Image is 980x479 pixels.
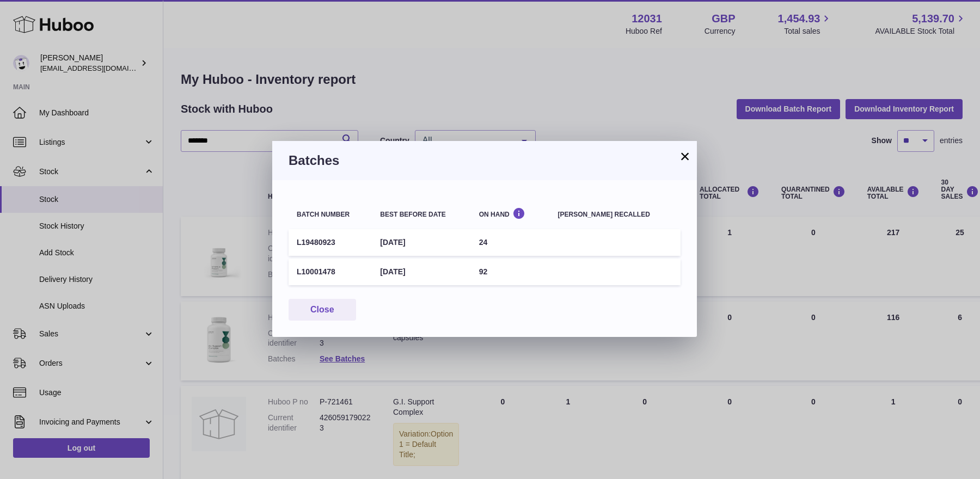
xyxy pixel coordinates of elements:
div: Best before date [380,211,462,218]
div: Batch number [297,211,364,218]
td: 24 [471,229,550,256]
td: [DATE] [372,259,470,285]
div: On Hand [479,207,542,218]
td: 92 [471,259,550,285]
button: Close [289,299,356,321]
td: L10001478 [289,259,372,285]
td: [DATE] [372,229,470,256]
button: × [678,150,691,163]
div: [PERSON_NAME] recalled [558,211,672,218]
td: L19480923 [289,229,372,256]
h3: Batches [289,152,681,169]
